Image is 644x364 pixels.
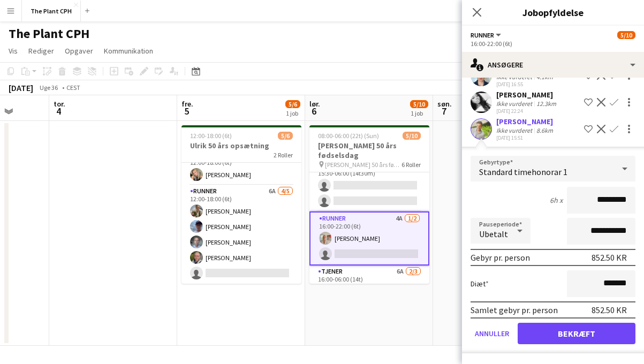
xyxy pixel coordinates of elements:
[479,229,508,239] span: Ubetalt
[308,105,320,117] span: 6
[462,5,644,19] h3: Jobopfyldelse
[309,141,429,160] h3: [PERSON_NAME] 50 års fødselsdag
[104,46,153,56] span: Kommunikation
[518,323,635,344] button: Bekræft
[471,31,494,39] span: Runner
[462,52,644,78] div: Ansøgere
[403,132,421,140] span: 5/10
[24,44,58,58] a: Rediger
[180,105,193,117] span: 5
[479,166,567,177] span: Standard timehonorar 1
[4,44,22,58] a: Vis
[309,160,429,211] app-card-role: Tjener0/215:30-06:00 (14t30m)
[52,105,65,117] span: 4
[496,90,558,100] div: [PERSON_NAME]
[181,99,193,109] span: fre.
[471,40,635,48] div: 16:00-22:00 (6t)
[592,305,627,315] div: 852.50 KR
[471,252,530,263] div: Gebyr pr. person
[181,149,301,185] app-card-role: Afvikler1/112:00-18:00 (6t)[PERSON_NAME]
[285,100,300,108] span: 5/6
[437,99,452,109] span: søn.
[592,252,627,263] div: 852.50 KR
[309,266,429,333] app-card-role: Tjener6A2/316:00-06:00 (14t)
[190,132,232,140] span: 12:00-18:00 (6t)
[411,109,428,117] div: 1 job
[496,108,558,115] div: [DATE] 22:24
[278,132,293,140] span: 5/6
[309,99,320,109] span: lør.
[309,211,429,266] app-card-role: Runner4A1/216:00-22:00 (6t)[PERSON_NAME]
[496,100,534,108] div: Ikke vurderet
[181,141,301,150] h3: Ulrik 50 års opsætning
[436,105,452,117] span: 7
[35,84,62,92] span: Uge 36
[471,279,489,289] label: Diæt
[181,185,301,284] app-card-role: Runner6A4/512:00-18:00 (6t)[PERSON_NAME][PERSON_NAME][PERSON_NAME][PERSON_NAME]
[274,151,293,159] span: 2 Roller
[496,134,555,141] div: [DATE] 15:51
[534,126,555,134] div: 8.6km
[471,305,558,315] div: Samlet gebyr pr. person
[309,125,429,284] app-job-card: 08:00-06:00 (22t) (Sun)5/10[PERSON_NAME] 50 års fødselsdag [PERSON_NAME] 50 års fødselsdag6 Rolle...
[60,44,97,58] a: Opgaver
[286,109,300,117] div: 1 job
[9,46,18,56] span: Vis
[496,126,534,134] div: Ikke vurderet
[401,161,421,169] span: 6 Roller
[54,99,65,109] span: tor.
[9,82,33,93] div: [DATE]
[325,161,401,169] span: [PERSON_NAME] 50 års fødselsdag
[318,132,379,140] span: 08:00-06:00 (22t) (Sun)
[28,46,54,56] span: Rediger
[410,100,428,108] span: 5/10
[617,31,635,39] span: 5/10
[471,31,503,39] button: Runner
[534,100,558,108] div: 12.3km
[471,323,513,344] button: Annuller
[496,81,555,88] div: [DATE] 16:55
[550,195,563,205] div: 6h x
[65,46,93,56] span: Opgaver
[22,1,81,21] button: The Plant CPH
[496,117,555,126] div: [PERSON_NAME]
[100,44,157,58] a: Kommunikation
[181,125,301,284] app-job-card: 12:00-18:00 (6t)5/6Ulrik 50 års opsætning2 RollerAfvikler1/112:00-18:00 (6t)[PERSON_NAME]Runner6A...
[66,84,80,92] div: CEST
[9,26,89,42] h1: The Plant CPH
